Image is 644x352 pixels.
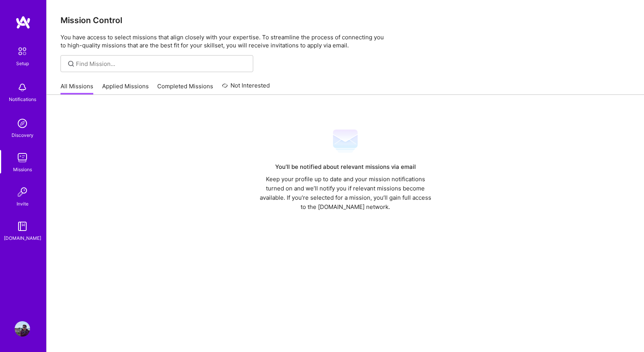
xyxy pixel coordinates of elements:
h3: Mission Control [61,15,630,25]
a: Not Interested [222,81,270,95]
img: discovery [15,116,30,131]
img: Invite [15,184,30,200]
div: Notifications [9,95,36,103]
div: Keep your profile up to date and your mission notifications turned on and we’ll notify you if rel... [256,175,434,212]
img: bell [15,80,30,95]
img: Mail [333,129,358,153]
div: [DOMAIN_NAME] [4,234,41,242]
input: Find Mission... [76,60,247,68]
div: Invite [17,200,29,208]
a: Applied Missions [102,82,149,95]
div: Setup [16,59,29,67]
img: setup [14,43,30,59]
a: Completed Missions [157,82,213,95]
p: You have access to select missions that align closely with your expertise. To streamline the proc... [61,33,630,49]
div: Discovery [12,131,34,139]
a: All Missions [61,82,93,95]
img: guide book [15,219,30,234]
div: Missions [13,165,32,173]
img: teamwork [15,150,30,165]
i: icon SearchGrey [67,59,76,68]
img: User Avatar [15,321,30,337]
div: You’ll be notified about relevant missions via email [256,162,434,172]
a: User Avatar [13,321,32,337]
img: logo [15,15,31,29]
